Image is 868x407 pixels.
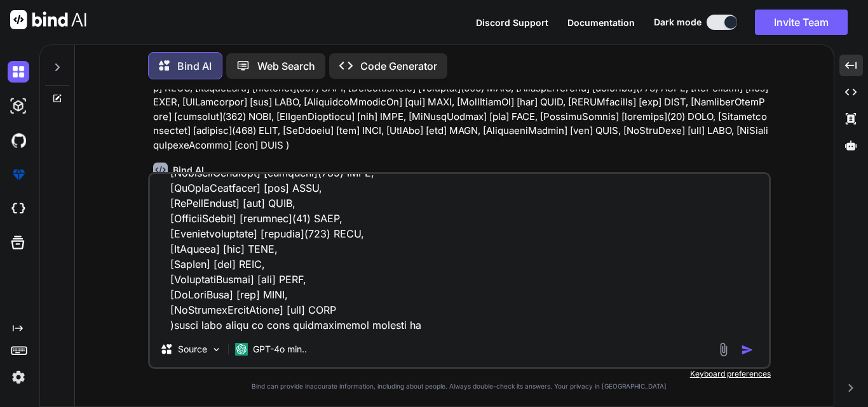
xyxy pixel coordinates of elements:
img: darkChat [8,61,29,83]
img: GPT-4o mini [235,343,248,356]
span: Documentation [567,17,635,28]
span: Discord Support [476,17,548,28]
p: Code Generator [360,58,437,74]
img: Bind AI [10,10,86,29]
p: Keyboard preferences [148,369,771,379]
img: Pick Models [211,344,222,355]
span: Dark mode [654,16,702,29]
h6: Bind AI [173,164,204,177]
textarea: LOREMI DOLOR SitametConsEctet( [AdipiscIngeLi] [seddoe] TEMPORIN(9,4) UTL ETDO, [MagnaAliq] [enim... [150,174,769,331]
p: Source [178,343,207,356]
img: premium [8,164,29,185]
img: cloudideIcon [8,198,29,220]
img: darkAi-studio [8,95,29,117]
button: Invite Team [755,10,848,35]
img: attachment [716,342,731,357]
p: Bind AI [177,58,212,74]
p: GPT-4o min.. [253,343,307,356]
img: settings [8,366,29,388]
img: githubDark [8,130,29,151]
p: Web Search [257,58,315,74]
p: Bind can provide inaccurate information, including about people. Always double-check its answers.... [148,382,771,391]
img: icon [741,344,754,356]
button: Documentation [567,16,635,29]
button: Discord Support [476,16,548,29]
